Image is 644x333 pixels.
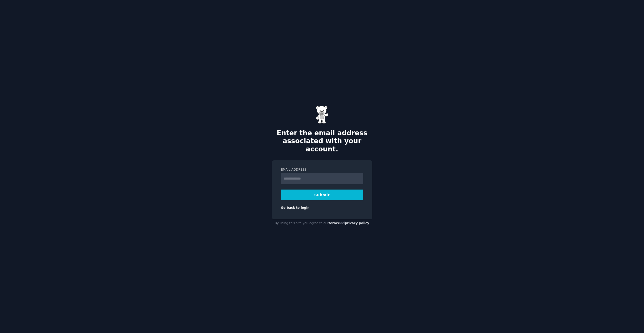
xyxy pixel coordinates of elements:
a: privacy policy [345,221,369,225]
img: Gummy Bear [316,106,329,124]
div: By using this site you agree to our and [272,219,372,227]
h2: Enter the email address associated with your account. [272,129,372,153]
a: Go back to login [281,206,310,210]
label: Email Address [281,168,363,172]
button: Submit [281,190,363,200]
a: terms [329,221,339,225]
